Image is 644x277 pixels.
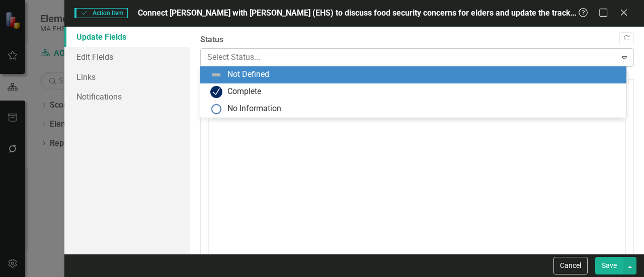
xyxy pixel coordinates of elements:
div: Not Defined [227,69,269,80]
img: Complete [210,86,222,98]
a: Update Fields [64,27,190,47]
img: No Information [210,103,222,115]
button: Save [595,257,623,274]
a: Edit Fields [64,47,190,67]
button: Cancel [553,257,588,274]
a: Links [64,67,190,87]
div: No Information [227,103,281,115]
span: Connect [PERSON_NAME] with [PERSON_NAME] (EHS) to discuss food security concerns for elders and u... [138,8,619,18]
label: Status [200,34,634,46]
img: Not Defined [210,69,222,81]
a: Notifications [64,86,190,107]
div: Complete [227,86,261,98]
span: Action Item [74,8,128,18]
